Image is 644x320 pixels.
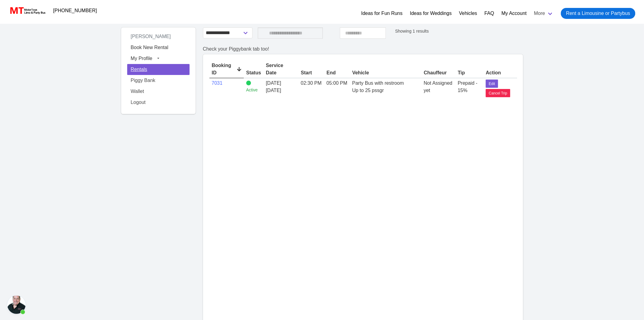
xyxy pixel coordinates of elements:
span: 02:30 PM [301,80,321,86]
a: More [530,5,557,21]
button: Cancel Trip [486,89,510,97]
a: Vehicles [459,10,477,17]
button: My Profile [127,53,190,64]
span: [DATE] [266,87,296,94]
a: Logout [127,97,190,108]
button: Edit [486,80,498,88]
span: Party Bus with restroom [352,80,404,86]
span: 05:00 PM [327,80,347,86]
div: Service Date [266,62,296,76]
a: Piggy Bank [127,75,190,86]
div: Tip [458,69,481,76]
a: Ideas for Weddings [410,10,452,17]
span: Up to 25 pssgr [352,88,384,93]
span: [DATE] [266,80,281,86]
a: Wallet [127,86,190,97]
a: Book New Rental [127,42,190,53]
small: Active [246,87,261,93]
small: Showing 1 results [395,29,429,34]
div: Booking ID [212,62,241,76]
div: End [327,69,347,76]
div: Chauffeur [424,69,453,76]
span: My Profile [131,56,152,61]
div: Start [301,69,321,76]
span: Edit [489,81,495,87]
a: FAQ [485,10,494,17]
a: Ideas for Fun Runs [361,10,403,17]
h2: Check your Piggybank tab too! [203,46,523,52]
div: Vehicle [352,69,419,76]
span: Not Assigned yet [424,80,452,93]
a: Edit [486,80,498,86]
a: 7031 [212,80,223,86]
a: Rent a Limousine or Partybus [561,8,635,19]
span: Cancel Trip [489,91,507,96]
a: Rentals [127,64,190,75]
a: [PHONE_NUMBER] [50,5,101,17]
a: Open chat [7,296,26,314]
div: Status [246,69,261,76]
img: MotorToys Logo [9,6,46,15]
div: Action [486,69,516,76]
span: Prepaid - 15% [458,80,478,93]
span: [PERSON_NAME] [127,31,175,41]
a: My Account [502,10,527,17]
span: Rent a Limousine or Partybus [566,10,630,17]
